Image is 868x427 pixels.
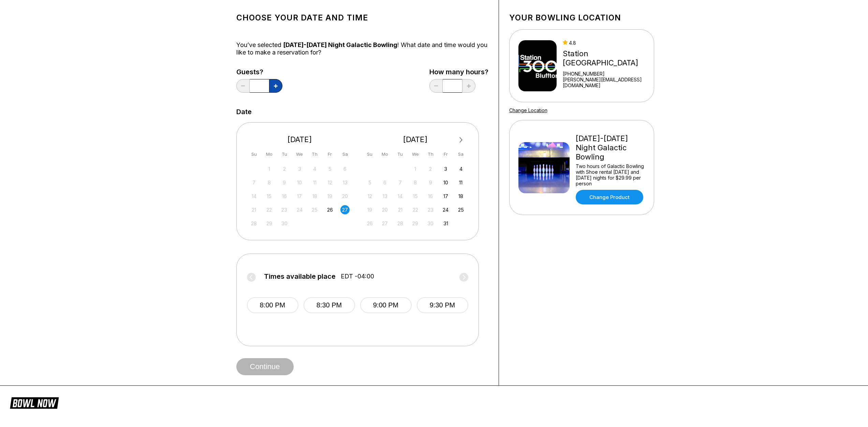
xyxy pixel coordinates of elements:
div: Not available Thursday, October 9th, 2025 [426,178,435,187]
label: Guests? [236,68,282,76]
div: Choose Friday, October 10th, 2025 [441,178,450,187]
div: Choose Friday, September 26th, 2025 [325,205,335,214]
div: Not available Friday, September 12th, 2025 [325,178,335,187]
div: [DATE]-[DATE] Night Galactic Bowling [576,134,645,162]
div: Not available Thursday, October 2nd, 2025 [426,164,435,173]
div: Not available Wednesday, October 8th, 2025 [411,178,420,187]
div: Not available Sunday, October 5th, 2025 [365,178,374,187]
div: Not available Tuesday, October 14th, 2025 [396,192,405,201]
div: Not available Thursday, September 11th, 2025 [310,178,319,187]
div: Choose Saturday, September 27th, 2025 [340,205,350,214]
div: Not available Sunday, September 28th, 2025 [249,219,259,228]
div: Fr [325,150,335,159]
div: Not available Thursday, October 30th, 2025 [426,219,435,228]
div: Not available Tuesday, October 28th, 2025 [396,219,405,228]
label: Date [236,108,252,116]
div: Not available Wednesday, October 29th, 2025 [411,219,420,228]
div: 4.8 [563,40,651,46]
a: Change Location [509,107,547,113]
div: Not available Sunday, October 19th, 2025 [365,205,374,214]
img: Friday-Saturday Night Galactic Bowling [518,142,570,193]
div: Choose Saturday, October 25th, 2025 [456,205,466,214]
div: Sa [456,150,466,159]
div: Not available Friday, September 5th, 2025 [325,164,335,173]
div: Not available Tuesday, October 21st, 2025 [396,205,405,214]
div: Not available Monday, October 6th, 2025 [380,178,389,187]
div: Not available Wednesday, October 15th, 2025 [411,192,420,201]
span: [DATE]-[DATE] Night Galactic Bowling [283,41,397,48]
div: Mo [265,150,274,159]
div: Not available Wednesday, October 22nd, 2025 [411,205,420,214]
div: Not available Wednesday, September 10th, 2025 [295,178,304,187]
div: Not available Sunday, September 14th, 2025 [249,192,259,201]
h1: Your bowling location [509,13,654,22]
div: Not available Thursday, October 16th, 2025 [426,192,435,201]
div: Not available Wednesday, September 17th, 2025 [295,192,304,201]
div: Not available Tuesday, September 9th, 2025 [280,178,289,187]
div: Not available Monday, October 13th, 2025 [380,192,389,201]
div: Choose Friday, October 24th, 2025 [441,205,450,214]
div: Choose Friday, October 17th, 2025 [441,192,450,201]
a: Change Product [576,190,643,204]
div: Not available Wednesday, September 3rd, 2025 [295,164,304,173]
div: Not available Friday, September 19th, 2025 [325,192,335,201]
h1: Choose your Date and time [236,13,488,22]
div: Not available Monday, September 29th, 2025 [265,219,274,228]
div: Choose Saturday, October 4th, 2025 [456,164,466,173]
div: Fr [441,150,450,159]
div: We [295,150,304,159]
a: [PERSON_NAME][EMAIL_ADDRESS][DOMAIN_NAME] [563,77,651,88]
div: Not available Monday, September 15th, 2025 [265,192,274,201]
div: [DATE] [247,135,353,144]
div: Not available Sunday, September 21st, 2025 [249,205,259,214]
div: Not available Sunday, October 12th, 2025 [365,192,374,201]
div: Not available Monday, September 22nd, 2025 [265,205,274,214]
div: month 2025-10 [364,164,467,228]
div: Choose Saturday, October 18th, 2025 [456,192,466,201]
div: Choose Saturday, October 11th, 2025 [456,178,466,187]
button: 9:30 PM [417,297,468,313]
button: Next Month [456,135,467,146]
div: Not available Tuesday, September 23rd, 2025 [280,205,289,214]
div: Th [426,150,435,159]
div: Not available Monday, October 27th, 2025 [380,219,389,228]
div: Not available Sunday, September 7th, 2025 [249,178,259,187]
div: We [411,150,420,159]
div: [DATE] [363,135,468,144]
div: Not available Tuesday, September 30th, 2025 [280,219,289,228]
img: Station 300 Bluffton [518,40,557,91]
div: Not available Wednesday, September 24th, 2025 [295,205,304,214]
div: Sa [340,150,350,159]
span: EDT -04:00 [341,273,374,280]
div: Not available Saturday, September 20th, 2025 [340,192,350,201]
div: Not available Thursday, September 18th, 2025 [310,192,319,201]
div: Not available Tuesday, September 2nd, 2025 [280,164,289,173]
div: Not available Monday, October 20th, 2025 [380,205,389,214]
div: Not available Thursday, October 23rd, 2025 [426,205,435,214]
div: Not available Thursday, September 4th, 2025 [310,164,319,173]
div: Not available Thursday, September 25th, 2025 [310,205,319,214]
div: Choose Friday, October 31st, 2025 [441,219,450,228]
div: Not available Tuesday, October 7th, 2025 [396,178,405,187]
div: Not available Monday, September 8th, 2025 [265,178,274,187]
div: [PHONE_NUMBER] [563,71,651,77]
button: 9:00 PM [360,297,412,313]
div: Not available Saturday, September 6th, 2025 [340,164,350,173]
div: Not available Monday, September 1st, 2025 [265,164,274,173]
div: Th [310,150,319,159]
div: Not available Tuesday, September 16th, 2025 [280,192,289,201]
div: You’ve selected ! What date and time would you like to make a reservation for? [236,41,488,56]
button: 8:30 PM [304,297,355,313]
div: Choose Friday, October 3rd, 2025 [441,164,450,173]
div: Station [GEOGRAPHIC_DATA] [563,49,651,67]
div: Not available Saturday, September 13th, 2025 [340,178,350,187]
div: Tu [396,150,405,159]
div: Not available Wednesday, October 1st, 2025 [411,164,420,173]
div: Two hours of Galactic Bowling with Shoe rental [DATE] and [DATE] nights for $29.99 per person [576,163,645,186]
span: Times available place [264,273,336,280]
div: Mo [380,150,389,159]
div: Su [249,150,259,159]
button: 8:00 PM [247,297,298,313]
div: Su [365,150,374,159]
div: Tu [280,150,289,159]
